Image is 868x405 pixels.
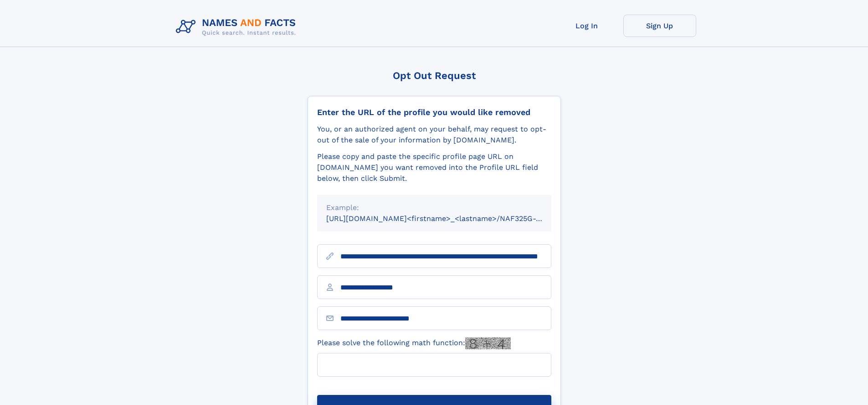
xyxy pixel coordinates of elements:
div: You, or an authorized agent on your behalf, may request to opt-out of the sale of your informatio... [317,124,551,146]
label: Please solve the following math function: [317,337,511,349]
a: Sign Up [623,15,696,37]
div: Example: [326,202,542,213]
img: Logo Names and Facts [172,15,303,39]
div: Enter the URL of the profile you would like removed [317,107,551,117]
small: [URL][DOMAIN_NAME]<firstname>_<lastname>/NAF325G-xxxxxxxx [326,214,569,223]
div: Opt Out Request [308,70,561,81]
div: Please copy and paste the specific profile page URL on [DOMAIN_NAME] you want removed into the Pr... [317,151,551,184]
a: Log In [550,15,623,37]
